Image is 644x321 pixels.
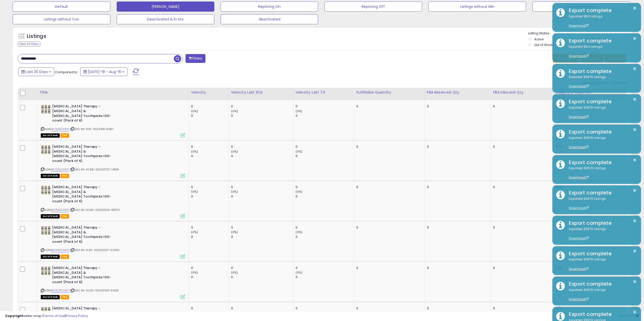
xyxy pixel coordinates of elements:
div: 0 [231,185,293,189]
div: 0 [296,104,354,109]
div: 0 [231,275,293,279]
button: deactivated [221,14,318,24]
div: 0 [427,185,487,189]
div: Velocity [191,90,227,95]
small: (0%) [296,230,303,234]
div: 0 [191,266,229,270]
div: Export complete [565,128,637,136]
small: (0%) [231,230,238,234]
div: N/A [556,185,622,189]
small: (0%) [296,270,303,275]
span: FBA [60,255,69,259]
div: Exported 33676 listings. [565,288,637,302]
div: ASIN: [41,225,185,258]
div: Title [39,90,186,95]
button: × [633,96,637,103]
small: (0%) [296,190,303,194]
img: 517fZ8m6qwL._SL40_.jpg [41,266,51,276]
a: Download [569,267,589,271]
a: Download [569,297,589,301]
div: Velocity Last 7d [296,90,352,95]
div: 0 [231,113,293,118]
button: Repricing On [221,2,318,12]
div: FBA Reserved Qty [427,90,489,95]
h5: Listings [27,33,46,40]
button: Non Competitive [532,2,630,12]
span: Last 30 Days [26,69,48,74]
div: 0 [427,144,487,149]
small: (0%) [191,230,198,234]
div: Clear All Filters [18,42,40,46]
div: 0 [493,104,550,109]
button: [PERSON_NAME] [117,2,214,12]
span: [DATE]-18 - Aug-16 [88,69,121,74]
button: Listings without Cos [13,14,110,24]
small: (0%) [231,150,238,154]
div: 0 [191,225,229,230]
a: Download [569,54,589,58]
a: Download [569,206,589,210]
a: B00OUCA6FI [51,127,69,131]
button: × [633,35,637,42]
div: Export complete [565,37,637,44]
a: Download [569,145,589,149]
a: Privacy Policy [66,313,88,318]
div: 0 [493,266,550,270]
button: × [633,279,637,285]
div: Velocity Last 30d [231,90,291,95]
a: Download [569,84,589,88]
span: | SKU: KH-10.98-20230707-14196 [70,167,119,171]
small: (0%) [191,150,198,154]
div: Exported 33676 listings. [565,75,637,89]
div: 0 [231,154,293,158]
img: 517fZ8m6qwL._SL40_.jpg [41,225,51,235]
div: 0 [296,144,354,149]
button: Default [13,2,110,12]
div: Exported 33676 listings. [565,105,637,119]
div: 0 [231,194,293,199]
div: 0 [356,185,421,189]
b: [MEDICAL_DATA] Therapy - [MEDICAL_DATA] & [MEDICAL_DATA] Toothpicks 100-count (Pack of 6) [52,144,114,164]
div: 0 [191,154,229,158]
div: 0 [231,144,293,149]
button: × [633,127,637,133]
img: 517fZ8m6qwL._SL40_.jpg [41,104,51,114]
div: Exported 33676 listings. [565,136,637,150]
div: Export complete [565,189,637,196]
div: 0 [356,104,421,109]
a: Download [569,115,589,119]
div: Export complete [565,280,637,288]
div: Export complete [565,219,637,227]
div: 0 [296,275,354,279]
div: seller snap | | [5,314,88,318]
button: × [633,66,637,72]
b: [MEDICAL_DATA] Therapy - [MEDICAL_DATA] & [MEDICAL_DATA] Toothpicks 100-count (Pack of 6) [52,225,114,245]
div: 0 [231,225,293,230]
small: (0%) [191,109,198,113]
small: (0%) [296,150,303,154]
div: 0 [231,104,293,109]
label: Active [534,37,544,41]
b: [MEDICAL_DATA] Therapy - [MEDICAL_DATA] & [MEDICAL_DATA] Toothpicks 100-count (Pack of 6) [52,266,114,286]
strong: Copyright [5,313,24,318]
div: Export complete [565,7,637,14]
div: Export complete [565,68,637,75]
div: 0 [191,185,229,189]
div: 0 [296,266,354,270]
div: 0 [296,235,354,239]
span: FBA [60,133,69,138]
div: 0 [296,154,354,158]
div: 0 [296,225,354,230]
small: (0%) [231,270,238,275]
a: B00OUCA6FI [51,288,69,293]
div: 0 [191,235,229,239]
a: Download [569,175,589,180]
span: All listings that are currently out of stock and unavailable for purchase on Amazon [41,133,60,138]
div: 0 [231,235,293,239]
div: Export complete [565,98,637,105]
button: Filters [185,54,205,63]
div: 0 [493,144,550,149]
div: Exported 950 listings. [565,14,637,28]
div: 0 [356,266,421,270]
small: (0%) [191,270,198,275]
